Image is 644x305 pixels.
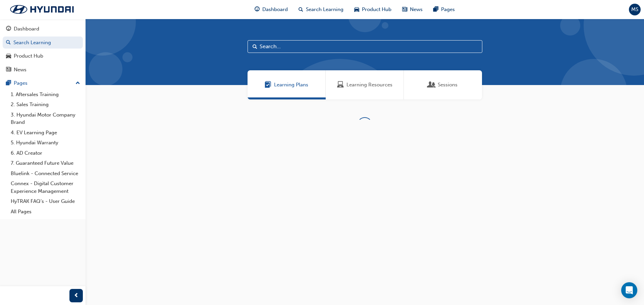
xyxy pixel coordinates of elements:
[8,158,83,168] a: 7. Guaranteed Future Value
[74,292,79,300] span: prev-icon
[410,6,423,13] span: News
[349,3,397,16] a: car-iconProduct Hub
[6,67,11,73] span: news-icon
[362,6,391,13] span: Product Hub
[262,6,288,13] span: Dashboard
[8,207,83,217] a: All Pages
[75,79,80,88] span: up-icon
[8,148,83,158] a: 6. AD Creator
[3,36,83,49] a: Search Learning
[6,53,11,59] span: car-icon
[402,5,407,14] span: news-icon
[346,81,392,89] span: Learning Resources
[6,40,11,46] span: search-icon
[253,43,257,51] span: Search
[428,3,460,16] a: pages-iconPages
[3,23,83,35] a: Dashboard
[265,81,271,89] span: Learning Plans
[14,79,28,87] div: Pages
[337,81,344,89] span: Learning Resources
[8,196,83,207] a: HyTRAK FAQ's - User Guide
[3,64,83,76] a: News
[3,77,83,89] button: Pages
[631,6,638,13] span: MS
[433,5,438,14] span: pages-icon
[14,52,43,60] div: Product Hub
[326,70,404,99] a: Learning ResourcesLearning Resources
[441,6,455,13] span: Pages
[438,81,458,89] span: Sessions
[6,26,11,32] span: guage-icon
[3,2,80,16] img: Trak
[14,66,26,74] div: News
[397,3,428,16] a: news-iconNews
[8,110,83,128] a: 3. Hyundai Motor Company Brand
[6,80,11,86] span: pages-icon
[621,282,637,298] div: Open Intercom Messenger
[8,99,83,110] a: 2. Sales Training
[248,40,482,53] input: Search...
[8,138,83,148] a: 5. Hyundai Warranty
[8,89,83,100] a: 1. Aftersales Training
[404,70,482,99] a: SessionsSessions
[8,178,83,196] a: Connex - Digital Customer Experience Management
[306,6,343,13] span: Search Learning
[255,5,260,14] span: guage-icon
[299,5,303,14] span: search-icon
[249,3,293,16] a: guage-iconDashboard
[8,168,83,179] a: Bluelink - Connected Service
[428,81,435,89] span: Sessions
[14,25,39,33] div: Dashboard
[629,4,641,15] button: MS
[8,128,83,138] a: 4. EV Learning Page
[274,81,308,89] span: Learning Plans
[248,70,326,99] a: Learning PlansLearning Plans
[354,5,359,14] span: car-icon
[3,21,83,77] button: DashboardSearch LearningProduct HubNews
[293,3,349,16] a: search-iconSearch Learning
[3,50,83,62] a: Product Hub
